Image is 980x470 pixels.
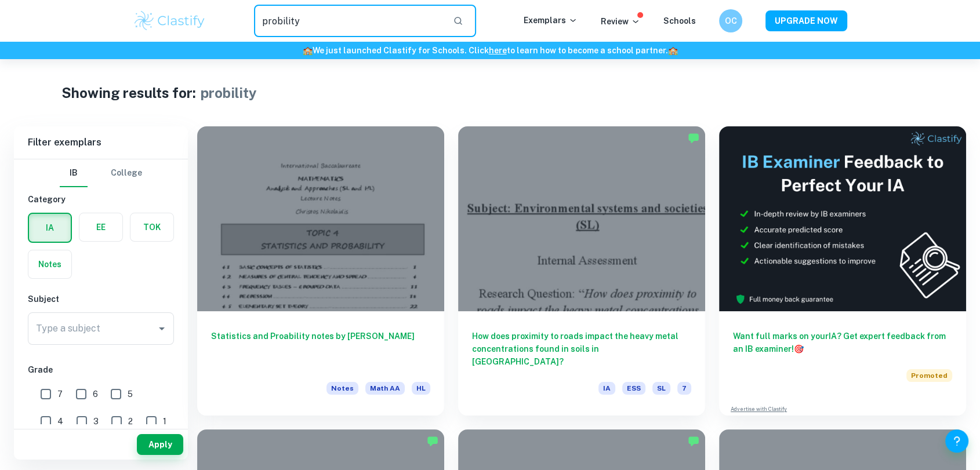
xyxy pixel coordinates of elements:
a: Want full marks on yourIA? Get expert feedback from an IB examiner!PromotedAdvertise with Clastify [719,126,966,416]
span: 7 [57,388,63,400]
button: EE [79,213,122,241]
a: How does proximity to roads impact the heavy metal concentrations found in soils in [GEOGRAPHIC_D... [458,126,705,416]
button: Apply [137,434,183,455]
span: Notes [326,382,358,395]
span: 5 [128,388,133,400]
span: 2 [128,415,133,428]
span: 3 [93,415,99,428]
h6: Category [28,193,174,206]
h6: OC [724,14,738,27]
a: Advertise with Clastify [731,405,787,413]
h1: probility [201,82,257,103]
span: 🏫 [668,46,678,55]
h6: How does proximity to roads impact the heavy metal concentrations found in soils in [GEOGRAPHIC_D... [472,330,691,368]
span: 7 [677,382,691,395]
img: Thumbnail [719,126,966,311]
img: Marked [688,132,699,144]
h6: We just launched Clastify for Schools. Click to learn how to become a school partner. [2,44,978,57]
button: Notes [28,250,71,278]
a: Statistics and Proability notes by [PERSON_NAME]NotesMath AAHL [197,126,444,416]
span: 🎯 [794,344,804,354]
h6: Subject [28,293,174,305]
span: IA [598,382,615,395]
h1: Showing results for: [61,82,196,103]
h6: Want full marks on your IA ? Get expert feedback from an IB examiner! [733,330,952,355]
span: ESS [622,382,645,395]
h6: Grade [28,363,174,376]
span: 4 [57,415,63,428]
span: Math AA [365,382,405,395]
span: SL [652,382,670,395]
span: 6 [93,388,98,400]
span: 1 [163,415,166,428]
img: Marked [427,435,438,447]
div: Filter type choice [60,159,142,187]
button: IA [29,214,71,242]
button: College [111,159,142,187]
h6: Filter exemplars [14,126,188,159]
button: TOK [130,213,173,241]
p: Review [601,15,640,28]
button: OC [719,9,742,32]
img: Clastify logo [133,9,206,32]
a: Schools [663,16,696,25]
h6: Statistics and Proability notes by [PERSON_NAME] [211,330,430,368]
span: 🏫 [303,46,313,55]
button: UPGRADE NOW [765,10,847,31]
a: here [489,46,507,55]
span: HL [412,382,430,395]
button: IB [60,159,88,187]
button: Help and Feedback [945,429,968,453]
span: Promoted [906,369,952,382]
img: Marked [688,435,699,447]
p: Exemplars [524,14,578,27]
input: Search for any exemplars... [254,5,444,37]
button: Open [154,320,170,337]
